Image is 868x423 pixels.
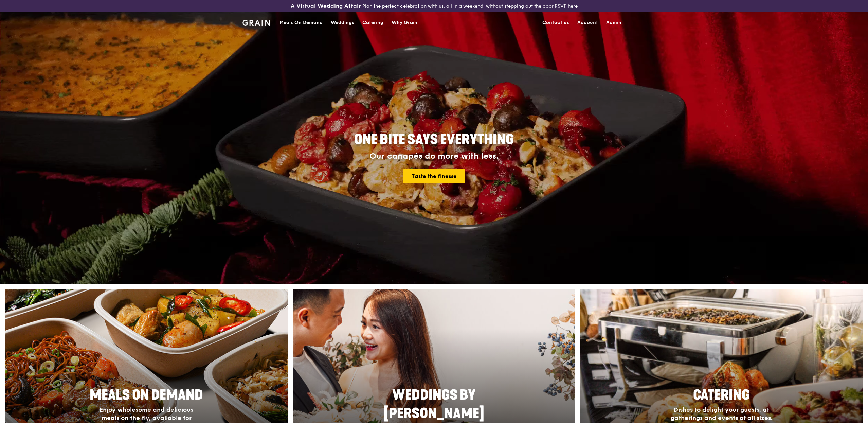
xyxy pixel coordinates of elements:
div: Plan the perfect celebration with us, all in a weekend, without stepping out the door. [238,3,630,10]
h3: A Virtual Wedding Affair [291,3,361,10]
a: Account [573,13,602,33]
div: Weddings [331,13,354,33]
div: Why Grain [392,13,417,33]
div: Catering [362,13,383,33]
a: Admin [602,13,626,33]
span: Catering [693,387,750,403]
div: Our canapés do more with less. [312,152,556,161]
a: Catering [358,13,387,33]
a: RSVP here [555,3,578,9]
span: Dishes to delight your guests, at gatherings and events of all sizes. [671,406,773,422]
span: Meals On Demand [90,387,203,403]
img: Grain [242,20,270,26]
a: Contact us [538,13,573,33]
a: Why Grain [387,13,421,33]
a: Taste the finesse [403,169,465,183]
span: ONE BITE SAYS EVERYTHING [354,131,514,148]
div: Meals On Demand [279,13,323,33]
span: Weddings by [PERSON_NAME] [384,387,484,422]
a: Weddings [327,13,358,33]
a: GrainGrain [242,12,270,32]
